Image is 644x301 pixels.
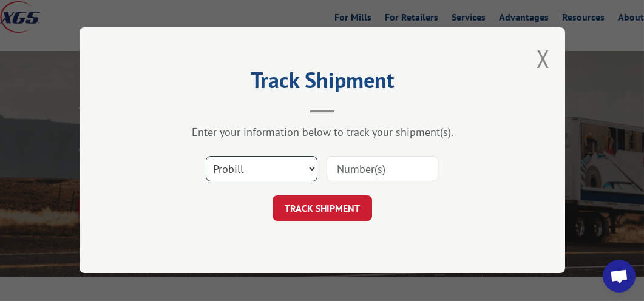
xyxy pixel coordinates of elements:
div: Enter your information below to track your shipment(s). [140,126,504,140]
button: Close modal [537,42,550,75]
button: TRACK SHIPMENT [273,196,372,222]
input: Number(s) [327,157,438,182]
h2: Track Shipment [140,72,504,95]
div: Open chat [603,260,636,293]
